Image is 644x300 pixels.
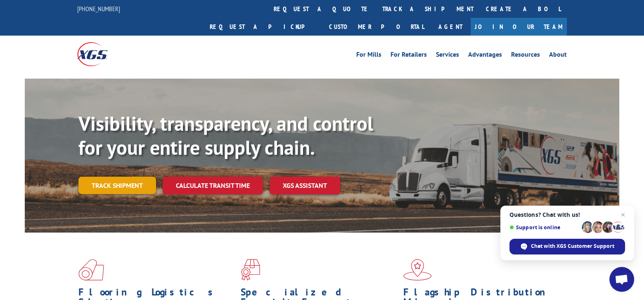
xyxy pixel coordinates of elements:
a: Services [436,51,459,60]
a: For Retailers [391,51,427,60]
a: Advantages [468,51,502,60]
span: Chat with XGS Customer Support [509,239,625,254]
img: xgs-icon-total-supply-chain-intelligence-red [78,259,104,281]
a: About [549,51,567,60]
a: XGS ASSISTANT [270,177,340,194]
a: Customer Portal [323,18,430,36]
a: [PHONE_NUMBER] [77,5,120,13]
b: Visibility, transparency, and control for your entire supply chain. [78,110,373,160]
img: xgs-icon-flagship-distribution-model-red [403,259,432,281]
a: Calculate transit time [163,177,263,194]
a: Resources [511,51,540,60]
a: Join Our Team [471,18,567,36]
a: Open chat [609,267,634,292]
a: For Mills [356,51,381,60]
a: Agent [430,18,471,36]
span: Chat with XGS Customer Support [531,242,614,250]
a: Track shipment [78,177,156,194]
span: Questions? Chat with us! [509,211,625,218]
img: xgs-icon-focused-on-flooring-red [241,259,260,281]
span: Support is online [509,224,579,230]
a: Request a pickup [204,18,323,36]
